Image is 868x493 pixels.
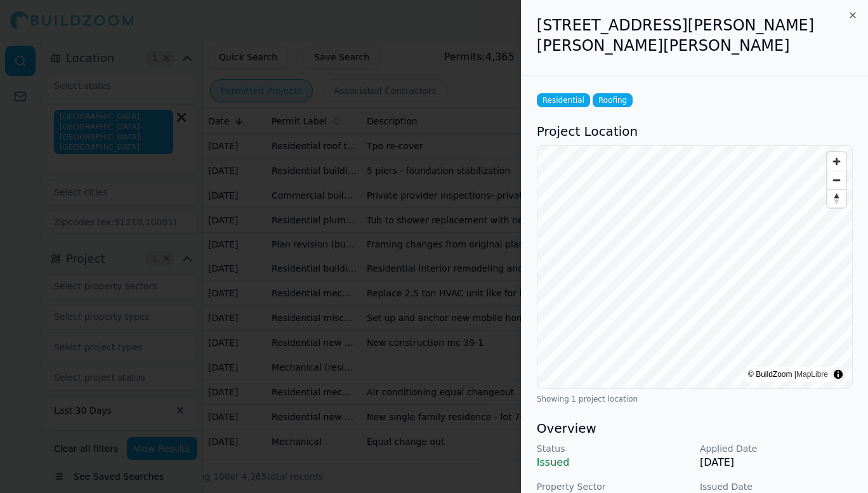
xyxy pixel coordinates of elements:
button: Zoom in [827,152,846,171]
p: Issued [537,455,690,470]
p: Applied Date [700,442,853,455]
p: Status [537,442,690,455]
a: MapLibre [796,370,828,379]
span: Residential [537,93,590,107]
p: Property Sector [537,480,690,493]
h3: Project Location [537,122,853,140]
div: © BuildZoom | [748,368,828,381]
canvas: Map [537,146,852,388]
summary: Toggle attribution [831,367,846,382]
p: [DATE] [700,455,853,470]
h2: [STREET_ADDRESS][PERSON_NAME][PERSON_NAME][PERSON_NAME] [537,15,853,56]
div: Showing 1 project location [537,394,853,404]
button: Zoom out [827,171,846,189]
span: Roofing [593,93,633,107]
h3: Overview [537,419,853,437]
p: Issued Date [700,480,853,493]
button: Reset bearing to north [827,189,846,207]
